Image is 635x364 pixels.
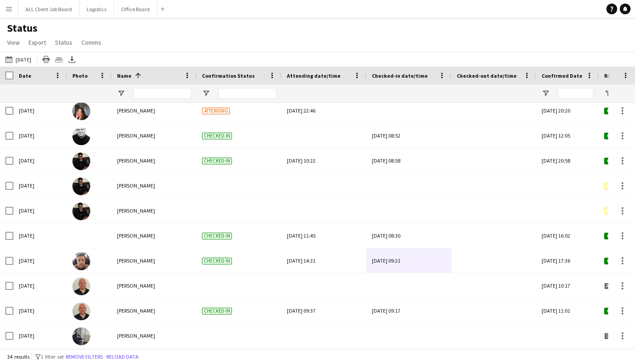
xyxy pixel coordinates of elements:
[536,123,599,148] div: [DATE] 12:05
[13,323,67,348] div: [DATE]
[372,148,446,173] div: [DATE] 08:58
[117,207,155,214] span: [PERSON_NAME]
[117,182,155,189] span: [PERSON_NAME]
[133,88,191,99] input: Name Filter Input
[105,352,140,362] button: Reload data
[536,98,599,123] div: [DATE] 20:20
[372,123,446,148] div: [DATE] 08:52
[72,277,90,295] img: Rory Lapham
[202,308,232,314] span: Checked-in
[117,332,155,339] span: [PERSON_NAME]
[81,38,101,46] span: Comms
[72,227,90,245] img: Owen Foster
[558,88,593,99] input: Confirmed Date Filter Input
[287,98,361,123] div: [DATE] 22:46
[72,202,90,220] img: Musaab Aggag
[117,132,155,139] span: [PERSON_NAME]
[202,158,232,164] span: Checked-in
[13,248,67,273] div: [DATE]
[202,72,255,79] span: Confirmation Status
[117,157,155,164] span: [PERSON_NAME]
[80,0,114,18] button: Logistics
[604,183,632,189] span: Pending
[72,127,90,145] img: Mike Brooks
[372,223,446,248] div: [DATE] 08:30
[604,72,634,79] span: Role Status
[51,37,76,48] a: Status
[72,102,90,120] img: Megan Morgan
[117,232,155,239] span: [PERSON_NAME]
[117,89,125,97] button: Open Filter Menu
[13,148,67,173] div: [DATE]
[29,38,46,46] span: Export
[218,88,276,99] input: Confirmation Status Filter Input
[13,98,67,123] div: [DATE]
[542,89,550,97] button: Open Filter Menu
[536,223,599,248] div: [DATE] 16:02
[287,72,341,79] span: Attending date/time
[372,72,428,79] span: Checked-in date/time
[72,152,90,170] img: Musaab Aggag
[202,258,232,264] span: Checked-in
[202,133,232,139] span: Checked-in
[41,353,64,360] span: 1 filter set
[7,38,20,46] span: View
[13,298,67,323] div: [DATE]
[19,72,31,79] span: Date
[64,352,105,362] button: Remove filters
[536,298,599,323] div: [DATE] 11:01
[202,233,232,239] span: Checked-in
[72,72,88,79] span: Photo
[287,223,361,248] div: [DATE] 11:45
[72,327,90,345] img: Thomas Lea
[13,123,67,148] div: [DATE]
[41,54,51,65] app-action-btn: Print
[202,108,230,114] span: Attending
[54,54,64,65] app-action-btn: Crew files as ZIP
[536,248,599,273] div: [DATE] 17:36
[457,72,517,79] span: Checked-out date/time
[13,173,67,198] div: [DATE]
[117,307,155,314] span: [PERSON_NAME]
[604,208,632,214] span: Pending
[4,54,33,65] button: [DATE]
[536,273,599,298] div: [DATE] 10:17
[13,223,67,248] div: [DATE]
[117,107,155,114] span: [PERSON_NAME]
[287,298,361,323] div: [DATE] 09:37
[4,37,23,48] a: View
[78,37,105,48] a: Comms
[55,38,72,46] span: Status
[117,282,155,289] span: [PERSON_NAME]
[287,148,361,173] div: [DATE] 10:22
[25,37,50,48] a: Export
[18,0,80,18] button: ALL Client Job Board
[72,177,90,195] img: Musaab Aggag
[117,72,131,79] span: Name
[287,248,361,273] div: [DATE] 14:31
[114,0,157,18] button: Office Board
[372,298,446,323] div: [DATE] 09:17
[13,198,67,223] div: [DATE]
[372,248,446,273] div: [DATE] 09:21
[67,54,77,65] app-action-btn: Export XLSX
[536,148,599,173] div: [DATE] 20:58
[117,257,155,264] span: [PERSON_NAME]
[13,273,67,298] div: [DATE]
[202,89,210,97] button: Open Filter Menu
[542,72,582,79] span: Confirmed Date
[72,302,90,320] img: Rory Lapham
[604,89,612,97] button: Open Filter Menu
[72,252,90,270] img: Regis Grant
